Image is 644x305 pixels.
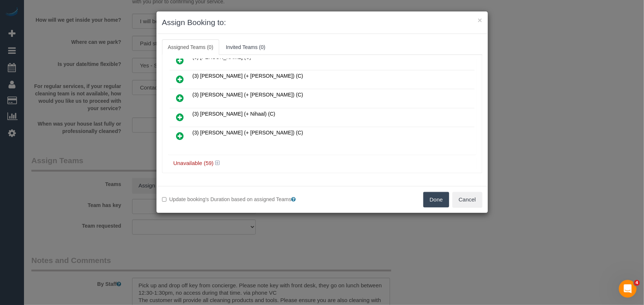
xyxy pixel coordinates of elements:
[162,196,317,203] label: Update booking's Duration based on assigned Teams
[173,160,471,166] h4: Unavailable (59)
[220,39,271,55] a: Invited Teams (0)
[162,17,482,28] h3: Assign Booking to:
[162,39,219,55] a: Assigned Teams (0)
[423,192,449,207] button: Done
[193,92,303,98] span: (3) [PERSON_NAME] (+ [PERSON_NAME]) (C)
[193,111,275,117] span: (3) [PERSON_NAME] (+ Nihaal) (C)
[193,73,303,79] span: (3) [PERSON_NAME] (+ [PERSON_NAME]) (C)
[193,130,303,136] span: (3) [PERSON_NAME] (+ [PERSON_NAME]) (C)
[619,280,637,298] iframe: Intercom live chat
[634,280,640,286] span: 4
[452,192,482,207] button: Cancel
[478,16,482,24] button: ×
[162,197,167,202] input: Update booking's Duration based on assigned Teams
